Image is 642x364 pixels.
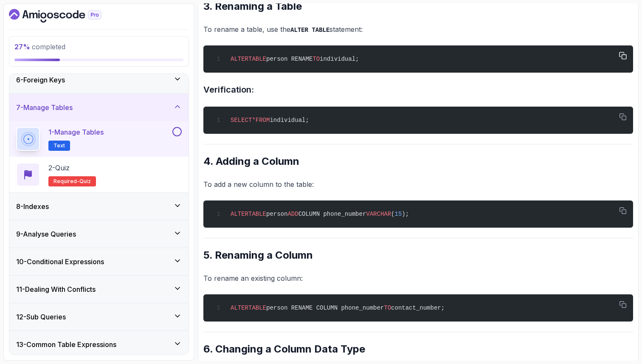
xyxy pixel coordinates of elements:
h3: 9 - Analyse Queries [16,229,76,239]
h2: 6. Changing a Column Data Type [203,342,633,356]
button: 7-Manage Tables [9,94,189,121]
span: VARCHAR [366,211,391,217]
button: 8-Indexes [9,193,189,220]
span: ); [402,211,409,217]
span: SELECT [231,117,252,124]
span: person RENAME COLUMN phone_number [266,305,384,311]
h3: 6 - Foreign Keys [16,75,65,85]
button: 6-Foreign Keys [9,66,189,93]
a: Dashboard [9,9,121,23]
button: 10-Conditional Expressions [9,248,189,275]
span: Required- [53,178,79,185]
button: 1-Manage TablesText [16,127,182,151]
span: individual; [320,56,359,62]
span: person [266,211,287,217]
span: individual; [270,117,309,124]
span: TO [384,305,391,311]
p: 2 - Quiz [48,163,70,173]
p: To add a new column to the table: [203,178,633,190]
span: completed [14,42,65,51]
h3: 12 - Sub Queries [16,312,66,322]
span: TO [313,56,320,62]
button: 12-Sub Queries [9,303,189,330]
h3: 10 - Conditional Expressions [16,257,104,267]
button: 11-Dealing With Conflicts [9,276,189,303]
span: TABLE [248,56,266,62]
span: TABLE [248,211,266,217]
span: quiz [79,178,91,185]
h3: 11 - Dealing With Conflicts [16,284,96,294]
span: ALTER [231,305,248,311]
span: FROM [256,117,270,124]
span: 27 % [14,42,30,51]
h3: 8 - Indexes [16,201,49,212]
span: ALTER [231,211,248,217]
button: 13-Common Table Expressions [9,331,189,358]
span: 15 [395,211,402,217]
h2: 5. Renaming a Column [203,248,633,262]
h3: 13 - Common Table Expressions [16,339,116,350]
p: 1 - Manage Tables [48,127,104,137]
span: person RENAME [266,56,313,62]
h2: 4. Adding a Column [203,155,633,168]
span: TABLE [248,305,266,311]
button: 9-Analyse Queries [9,220,189,248]
p: To rename an existing column: [203,272,633,284]
button: 2-QuizRequired-quiz [16,163,182,186]
h3: 7 - Manage Tables [16,102,73,113]
span: ADD [287,211,298,217]
span: ( [391,211,394,217]
span: ALTER [231,56,248,62]
span: contact_number; [391,305,445,311]
p: To rename a table, use the statement: [203,23,633,36]
code: ALTER TABLE [290,27,329,34]
span: Text [53,142,65,149]
span: COLUMN phone_number [298,211,366,217]
h3: Verification: [203,83,633,96]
